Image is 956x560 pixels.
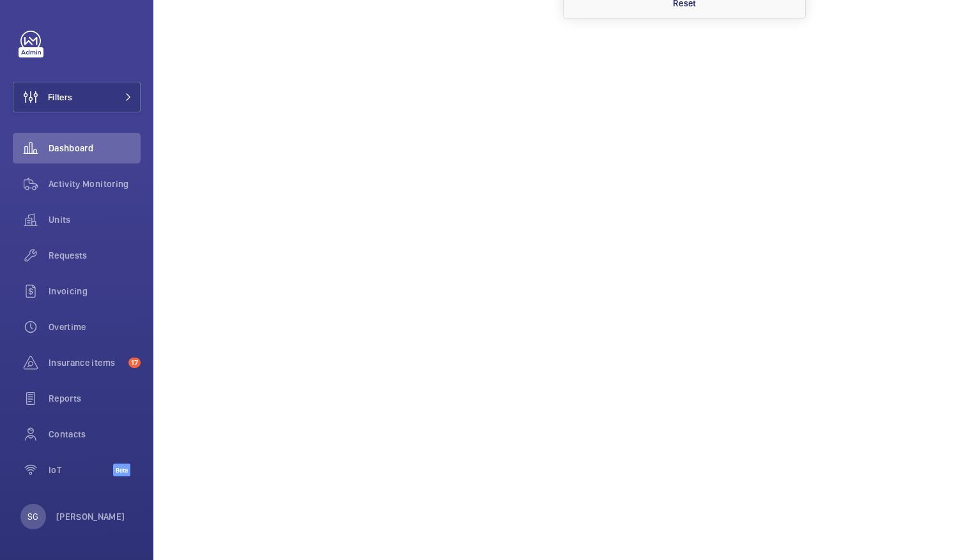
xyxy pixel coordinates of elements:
span: IoT [49,464,113,476]
button: Filters [13,82,141,112]
span: 17 [128,358,141,368]
span: Requests [49,249,141,262]
p: [PERSON_NAME] [56,510,125,523]
span: Overtime [49,321,141,333]
p: SG [27,510,38,523]
span: Contacts [49,428,141,441]
span: Dashboard [49,142,141,155]
span: Filters [48,91,72,103]
span: Units [49,213,141,226]
span: Invoicing [49,285,141,298]
span: Insurance items [49,356,123,369]
span: Activity Monitoring [49,178,141,190]
span: Reports [49,392,141,405]
span: Beta [113,464,130,476]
